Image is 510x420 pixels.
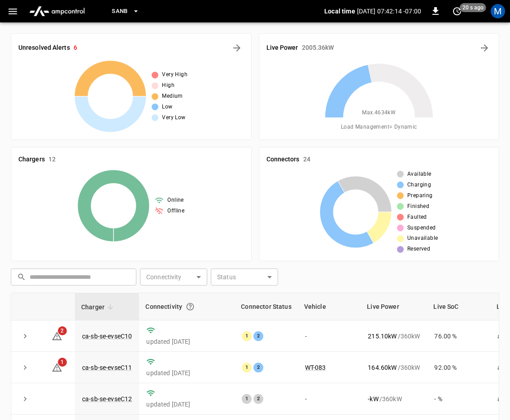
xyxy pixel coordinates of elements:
div: / 360 kW [368,394,420,403]
span: Very High [162,70,187,79]
h6: Chargers [18,155,45,165]
span: Low [162,103,172,112]
div: 2 [253,331,263,341]
span: SanB [112,6,128,17]
button: Connection between the charger and our software. [182,299,198,315]
td: 76.00 % [427,320,490,352]
div: 1 [242,363,252,372]
span: Charging [407,181,431,190]
button: expand row [18,329,32,343]
span: Offline [167,207,184,216]
span: 2 [58,326,67,335]
p: Local time [324,7,355,16]
h6: Unresolved Alerts [18,43,70,53]
p: - kW [368,394,378,403]
td: - [298,320,361,352]
div: Connectivity [145,299,228,315]
th: Vehicle [298,293,361,320]
p: updated [DATE] [146,368,227,377]
th: Connector Status [235,293,297,320]
span: 1 [58,358,67,367]
span: 20 s ago [460,3,486,12]
span: Load Management = Dynamic [341,123,417,132]
h6: 12 [48,155,56,165]
span: Max. 4634 kW [362,108,396,117]
h6: 24 [303,155,310,165]
span: Suspended [407,224,436,233]
span: Finished [407,202,429,211]
div: / 360 kW [368,363,420,372]
span: Preparing [407,191,433,200]
a: ca-sb-se-evseC10 [82,333,132,340]
button: SanB [108,3,143,20]
div: profile-icon [491,4,505,18]
button: expand row [18,392,32,406]
span: Online [167,196,183,205]
button: Energy Overview [477,41,492,55]
div: 2 [253,363,263,372]
h6: 6 [74,43,77,53]
span: Faulted [407,213,427,222]
button: All Alerts [230,41,244,55]
a: ca-sb-se-evseC11 [82,364,132,371]
a: ca-sb-se-evseC12 [82,395,132,403]
a: 2 [52,332,62,339]
span: Unavailable [407,234,438,243]
td: - [298,383,361,415]
td: 92.00 % [427,352,490,383]
span: Medium [162,92,183,101]
span: Reserved [407,245,430,254]
div: 1 [242,331,252,341]
a: 1 [52,363,62,370]
p: 164.60 kW [368,363,397,372]
p: [DATE] 07:42:14 -07:00 [357,7,421,16]
span: Available [407,170,432,179]
p: 215.10 kW [368,332,397,341]
p: updated [DATE] [146,337,227,346]
span: High [162,81,174,90]
td: - % [427,383,490,415]
p: updated [DATE] [146,400,227,409]
th: Live SoC [427,293,490,320]
button: expand row [18,361,32,374]
button: set refresh interval [450,4,464,18]
a: WT-083 [305,364,326,371]
span: Very Low [162,113,185,122]
th: Live Power [361,293,427,320]
h6: Connectors [266,155,300,165]
h6: 2005.36 kW [302,43,334,53]
div: 1 [242,394,252,404]
span: Charger [81,302,116,312]
img: ampcontrol.io logo [26,3,88,20]
div: / 360 kW [368,332,420,341]
div: 2 [253,394,263,404]
h6: Live Power [266,43,298,53]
